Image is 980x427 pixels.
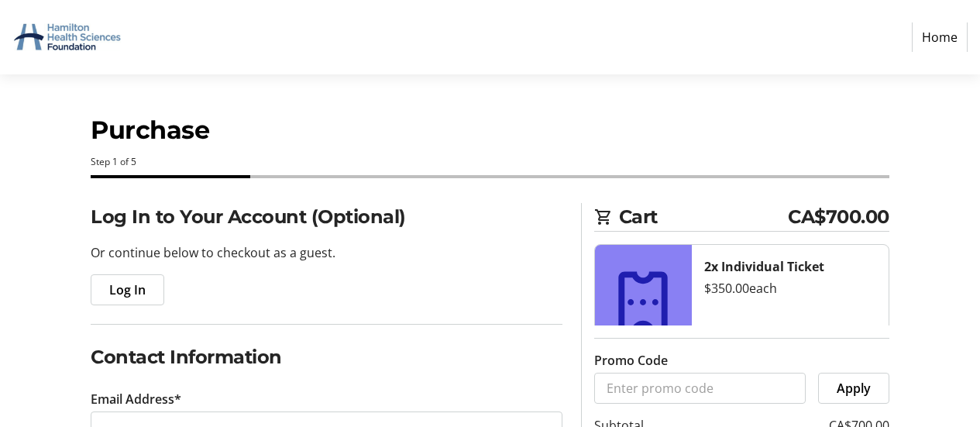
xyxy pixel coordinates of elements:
[837,379,871,398] span: Apply
[912,22,968,52] a: Home
[91,155,889,169] div: Step 1 of 5
[109,281,146,299] span: Log In
[91,343,562,371] h2: Contact Information
[91,203,562,231] h2: Log In to Your Account (Optional)
[788,203,889,231] span: CA$700.00
[594,351,668,370] label: Promo Code
[594,373,806,404] input: Enter promo code
[704,258,824,275] strong: 2x Individual Ticket
[12,6,122,68] img: Hamilton Health Sciences Foundation's Logo
[91,243,562,262] p: Or continue below to checkout as a guest.
[91,390,181,408] label: Email Address*
[91,112,889,149] h1: Purchase
[91,274,164,305] button: Log In
[619,203,788,231] span: Cart
[704,279,876,298] div: $350.00 each
[818,373,889,404] button: Apply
